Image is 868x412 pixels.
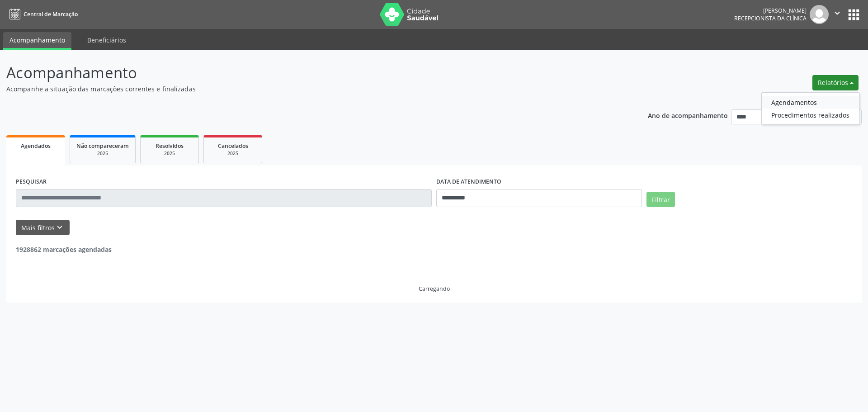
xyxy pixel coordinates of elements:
span: Recepcionista da clínica [734,14,807,22]
a: Procedimentos realizados [762,109,859,121]
button: apps [846,7,862,23]
button: Mais filtroskeyboard_arrow_down [16,220,70,236]
a: Beneficiários [81,32,132,48]
div: [PERSON_NAME] [734,7,807,14]
span: Central de Marcação [24,10,78,18]
img: img [810,5,829,24]
i:  [832,8,842,18]
div: 2025 [210,150,255,157]
div: 2025 [147,150,192,157]
button: Relatórios [812,75,859,90]
div: 2025 [76,150,129,157]
label: DATA DE ATENDIMENTO [436,175,501,189]
i: keyboard_arrow_down [55,223,65,232]
span: Não compareceram [76,142,129,150]
p: Acompanhe a situação das marcações correntes e finalizadas [6,84,605,94]
span: Agendados [21,142,51,150]
div: Carregando [419,285,450,293]
a: Acompanhamento [3,32,71,50]
label: PESQUISAR [16,175,47,189]
strong: 1928862 marcações agendadas [16,245,112,254]
span: Cancelados [218,142,248,150]
button:  [829,5,846,24]
a: Agendamentos [762,96,859,109]
button: Filtrar [646,192,675,207]
ul: Relatórios [761,92,859,125]
p: Acompanhamento [6,62,605,84]
span: Resolvidos [156,142,184,150]
a: Central de Marcação [6,7,78,22]
p: Ano de acompanhamento [648,109,728,121]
